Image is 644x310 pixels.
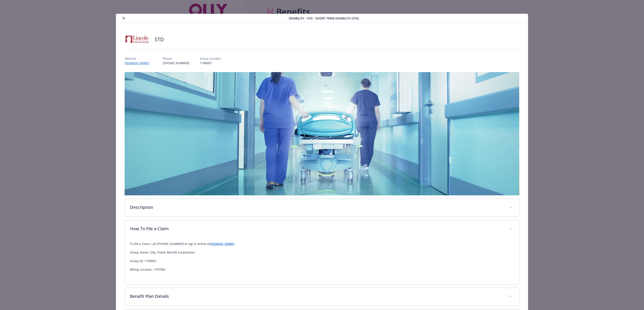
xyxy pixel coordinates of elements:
[130,293,504,300] p: Benefit Plan Details
[163,56,189,61] p: Phone
[200,56,221,61] p: Group number
[125,33,150,46] img: Lincoln Financial Group
[121,16,126,21] button: close
[125,72,519,195] img: banner
[130,250,514,255] p: Group Name: Olly, Public Benefit Corporation
[200,61,221,65] p: 1190007
[130,204,504,211] p: Description
[130,225,504,232] p: How To File a Claim
[125,288,519,306] div: Benefit Plan Details
[125,56,153,61] p: Website
[125,238,519,284] div: How To File a Claim
[155,36,164,43] h2: STD
[289,16,359,21] span: Disability - STD - Short Term Disability (STD)
[125,61,153,65] a: [DOMAIN_NAME]
[125,220,519,238] div: How To File a Claim
[210,242,234,246] a: [DOMAIN_NAME]
[130,241,514,246] p: To file a claim, call [PHONE_NUMBER] or log in online at .
[125,199,519,217] div: Description
[163,61,189,65] p: [PHONE_NUMBER]
[130,267,514,272] p: Billing Location: 1797982
[130,258,514,264] p: Group ID: 1190007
